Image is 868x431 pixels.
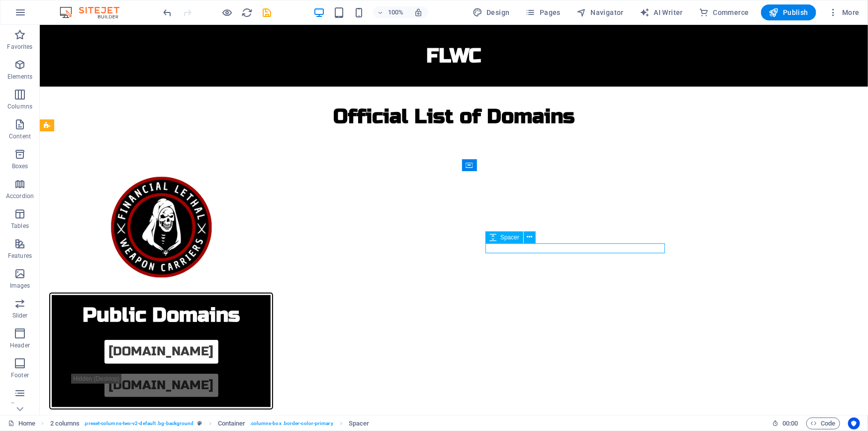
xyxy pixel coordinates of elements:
i: On resize automatically adjust zoom level to fit chosen device. [414,8,423,17]
p: Favorites [7,43,32,51]
p: Header [10,341,30,349]
button: AI Writer [636,4,687,20]
button: More [824,4,864,20]
button: Design [469,4,514,20]
button: Publish [761,4,816,20]
button: Code [806,418,840,430]
span: AI Writer [640,7,683,17]
p: Columns [7,103,32,110]
button: 100% [373,6,408,18]
i: This element is a customizable preset [198,421,202,426]
p: Slider [12,312,28,320]
h6: 100% [388,6,404,18]
span: Click to select. Double-click to edit [218,418,246,430]
span: : [789,420,791,427]
button: Commerce [695,4,753,20]
button: undo [162,6,174,18]
span: Spacer [500,234,519,240]
button: Navigator [573,4,628,20]
span: Pages [526,7,561,17]
p: Footer [11,371,29,379]
span: Click to select. Double-click to edit [349,418,370,430]
span: Design [473,7,510,17]
button: save [261,6,273,18]
button: Click here to leave preview mode and continue editing [221,6,233,18]
span: Commerce [699,7,749,17]
p: Forms [11,401,29,409]
h6: Session time [772,418,798,430]
button: reload [241,6,253,18]
p: Tables [11,222,29,230]
p: Content [9,132,31,140]
span: More [828,7,860,17]
p: Images [10,282,30,290]
span: . preset-columns-two-v2-default .bg-background [84,418,193,430]
div: Design (Ctrl+Alt+Y) [469,4,514,20]
i: Save (Ctrl+S) [262,7,273,18]
p: Accordion [6,192,34,200]
span: Publish [769,7,808,17]
button: Usercentrics [848,418,860,430]
span: Click to select. Double-click to edit [50,418,80,430]
span: Navigator [577,7,624,17]
i: Undo: Define viewports on which this element should be visible. (Ctrl+Z) [162,7,174,18]
button: Pages [522,4,565,20]
p: Elements [7,73,33,81]
img: Editor Logo [57,6,132,18]
a: Click to cancel selection. Double-click to open Pages [8,418,35,430]
p: Boxes [12,162,28,170]
nav: breadcrumb [50,418,370,430]
p: Features [8,252,32,260]
span: 00 00 [782,418,798,430]
span: Code [811,418,836,430]
i: Reload page [242,7,253,18]
span: . columns-box .border-color-primary [250,418,333,430]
